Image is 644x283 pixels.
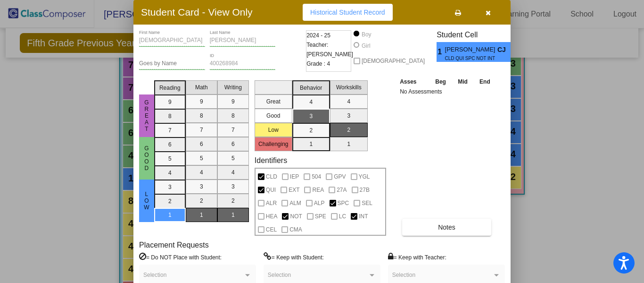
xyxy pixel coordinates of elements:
span: SPC [338,197,349,209]
span: SEL [362,197,372,209]
span: Good [142,145,151,172]
span: ALP [314,197,325,209]
th: Asses [397,77,429,87]
th: Beg [429,77,452,87]
label: Identifiers [255,156,287,165]
span: EXT [289,184,299,196]
label: = Keep with Teacher: [388,252,446,262]
span: Low [142,191,151,211]
span: ALR [266,197,277,209]
span: LC [339,211,346,222]
th: End [473,77,496,87]
label: = Keep with Student: [264,252,324,262]
span: ALM [289,197,301,209]
span: YGL [359,171,370,182]
span: Teacher: [PERSON_NAME] [306,40,353,59]
span: 1 [437,46,445,58]
input: goes by name [139,60,205,67]
span: 3 [511,46,519,58]
div: Girl [361,42,371,50]
span: [PERSON_NAME] [445,45,497,55]
span: INT [359,211,368,222]
label: = Do NOT Place with Student: [139,252,222,262]
td: No Assessments [397,87,496,96]
span: 27B [360,184,370,196]
h3: Student Card - View Only [141,6,253,18]
span: 2024 - 25 [306,31,330,40]
span: Historical Student Record [310,9,385,16]
span: CLD [266,171,277,182]
input: Enter ID [210,60,276,67]
span: HEA [266,211,278,222]
span: CJ [497,45,511,55]
span: IEP [290,171,299,182]
span: [DEMOGRAPHIC_DATA] [362,55,425,67]
span: 504 [312,171,321,182]
span: SPE [315,211,326,222]
span: CLD QUI SPC NOT INT [445,55,491,62]
label: Placement Requests [139,240,209,249]
span: NOT [290,211,302,222]
span: 27A [337,184,347,196]
button: Notes [402,219,491,236]
span: Notes [438,223,455,231]
span: GPV [334,171,346,182]
button: Historical Student Record [303,4,393,21]
span: Grade : 4 [306,59,330,69]
h3: Student Cell [437,30,519,39]
span: CEL [266,224,277,235]
th: Mid [452,77,473,87]
span: Great [142,99,151,132]
div: Boy [361,30,372,39]
span: REA [312,184,324,196]
span: CMA [289,224,302,235]
span: QUI [266,184,276,196]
